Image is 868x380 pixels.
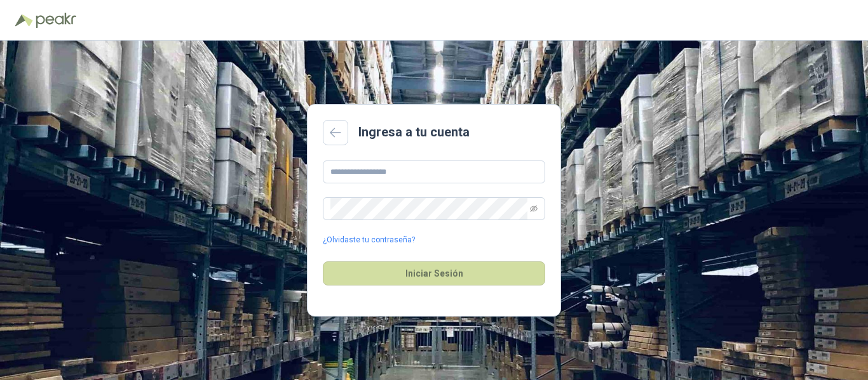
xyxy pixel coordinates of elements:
h2: Ingresa a tu cuenta [358,122,470,142]
img: Logo [15,14,33,27]
button: Iniciar Sesión [323,261,545,285]
span: eye-invisible [530,205,538,213]
img: Peakr [36,13,76,28]
a: ¿Olvidaste tu contraseña? [323,234,415,246]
